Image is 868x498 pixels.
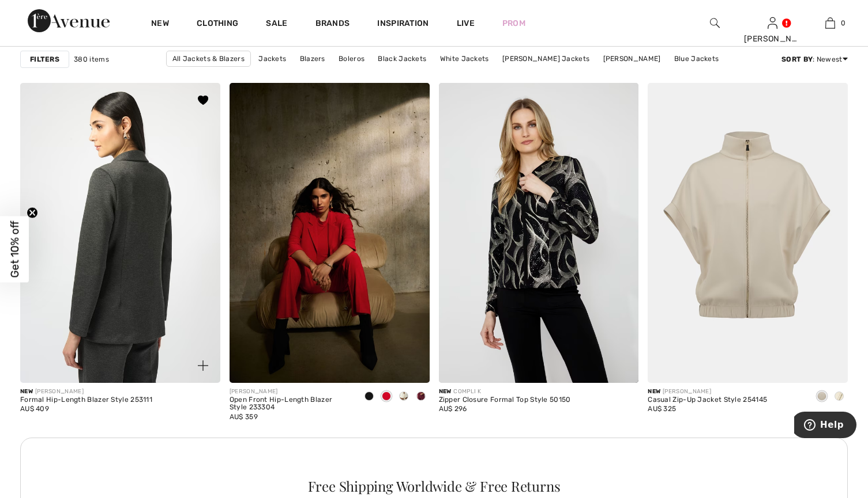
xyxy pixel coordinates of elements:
button: Close teaser [27,207,38,218]
img: 1ère Avenue [28,9,110,32]
div: Free Shipping Worldwide & Free Returns [37,479,831,493]
div: [PERSON_NAME] [20,387,152,396]
div: : Newest [781,54,848,64]
a: Clothing [197,18,238,31]
span: New [20,388,33,395]
span: 0 [841,18,846,28]
span: AU$ 296 [439,405,467,413]
a: Brands [315,18,350,31]
img: My Bag [825,16,835,30]
div: Winter White [395,387,412,406]
a: White Jackets [434,51,495,66]
img: heart_black.svg [198,96,208,105]
span: AU$ 359 [230,413,258,421]
div: Lipstick Red 173 [378,387,395,406]
div: COMPLI K [439,387,571,396]
span: AU$ 409 [20,405,49,413]
a: All Jackets & Blazers [166,51,251,67]
div: Black [360,387,378,406]
div: Formal Hip-Length Blazer Style 253111 [20,396,152,404]
img: Open Front Hip-Length Blazer Style 233304. Black [230,83,430,382]
div: Open Front Hip-Length Blazer Style 233304 [230,396,351,412]
strong: Filters [30,54,59,64]
div: Merlot [412,387,430,406]
img: Zipper Closure Formal Top Style 50150. As sample [439,83,639,382]
strong: Sort By [781,55,813,63]
div: [PERSON_NAME] [230,387,351,396]
span: New [648,388,660,395]
a: Blue Jackets [668,51,725,66]
img: search the website [710,16,720,30]
a: New [151,18,169,31]
div: Fawn [813,387,831,406]
div: [PERSON_NAME] [648,387,767,396]
span: New [439,388,452,395]
span: Inspiration [377,18,429,31]
iframe: Opens a widget where you can find more information [794,412,856,440]
a: Prom [502,17,525,29]
a: Sign In [768,17,777,28]
img: Casual Zip-Up Jacket Style 254145. Fawn [648,83,848,382]
a: Blazers [294,51,331,66]
img: My Info [768,16,777,30]
a: Black Jackets [372,51,432,66]
div: Birch [831,387,848,406]
a: Sale [266,18,287,31]
img: plus_v2.svg [198,360,208,371]
a: Live [457,17,475,29]
div: Casual Zip-Up Jacket Style 254145 [648,396,767,404]
a: [PERSON_NAME] Jackets [497,51,595,66]
span: Get 10% off [8,221,21,277]
div: [PERSON_NAME] [744,33,801,45]
span: AU$ 325 [648,405,676,413]
a: [PERSON_NAME] [598,51,667,66]
a: Jackets [253,51,292,66]
a: 0 [802,16,858,30]
a: Formal Hip-Length Blazer Style 253111. Grey melange [20,83,220,382]
a: Boleros [333,51,370,66]
div: Zipper Closure Formal Top Style 50150 [439,396,571,404]
span: 380 items [74,54,109,64]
